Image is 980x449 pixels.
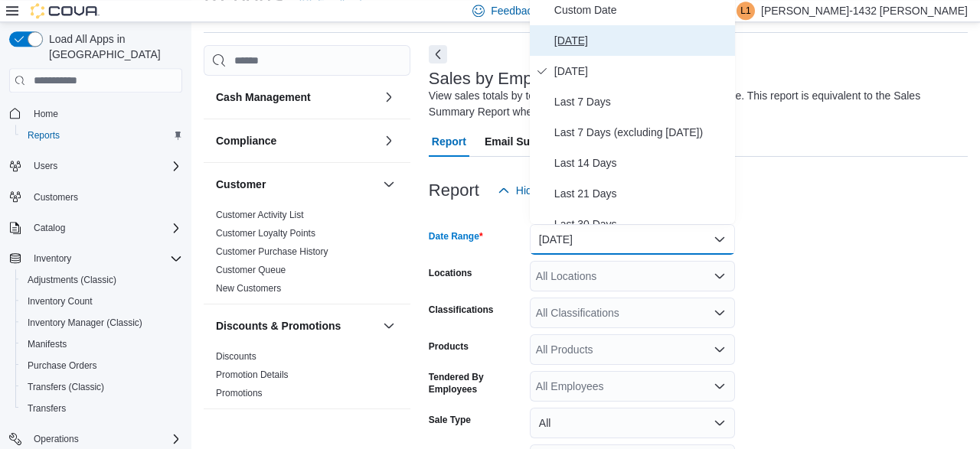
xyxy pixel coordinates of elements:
h3: Compliance [216,133,276,148]
span: Inventory Manager (Classic) [21,314,182,332]
button: Users [28,157,64,175]
span: Inventory Count [21,292,182,311]
button: Discounts & Promotions [216,318,377,333]
span: L1 [740,2,750,20]
label: Classifications [429,304,494,316]
button: Purchase Orders [15,355,188,376]
a: Manifests [21,335,73,353]
h3: Discounts & Promotions [216,318,341,333]
span: Last 7 Days [554,93,729,111]
span: Last 30 Days [554,215,729,233]
div: Lacy-1432 Manning [737,2,755,20]
span: [DATE] [554,62,729,80]
button: Catalog [28,219,71,237]
div: Discounts & Promotions [204,347,410,408]
a: Customers [28,188,84,207]
a: Home [28,105,64,123]
span: Operations [34,433,79,445]
span: Transfers [28,402,66,415]
h3: Customer [216,177,266,192]
label: Locations [429,267,472,279]
button: Compliance [380,132,398,150]
span: Catalog [34,222,65,234]
span: Discounts [216,350,256,363]
button: Inventory Manager (Classic) [15,312,188,333]
button: Customer [380,175,398,194]
a: Inventory Manager (Classic) [21,314,149,332]
span: Email Subscription [485,126,582,157]
span: Adjustments (Classic) [21,271,182,289]
button: Compliance [216,133,377,148]
label: Date Range [429,230,483,242]
span: Customers [34,191,78,203]
a: Customer Loyalty Points [216,228,315,239]
a: Customer Purchase History [216,246,328,257]
p: [PERSON_NAME]-1432 [PERSON_NAME] [761,2,968,20]
span: Inventory Manager (Classic) [28,317,142,329]
a: Promotions [216,388,263,399]
button: Discounts & Promotions [380,317,398,335]
span: Catalog [28,219,182,237]
span: Customers [28,187,182,207]
button: Next [429,45,447,63]
span: Load All Apps in [GEOGRAPHIC_DATA] [43,31,182,62]
span: Inventory [28,249,182,268]
span: Reports [21,126,182,145]
img: Cova [31,3,100,18]
h3: Report [429,181,479,200]
span: Customer Loyalty Points [216,227,315,239]
span: Transfers [21,399,182,418]
button: [DATE] [530,224,735,255]
button: Manifests [15,333,188,355]
div: View sales totals by tendered employee for a specified date range. This report is equivalent to t... [429,88,960,120]
button: All [530,408,735,438]
button: Home [3,102,188,124]
button: Transfers (Classic) [15,376,188,398]
a: Reports [21,126,66,145]
button: Customer [216,177,377,192]
span: Report [432,126,466,157]
button: Inventory [3,248,188,269]
span: Inventory Count [28,295,93,307]
button: Users [3,155,188,177]
span: Promotions [216,387,263,399]
button: Open list of options [714,343,726,356]
label: Sale Type [429,414,471,426]
span: Last 21 Days [554,184,729,203]
span: Customer Queue [216,264,286,276]
a: Transfers [21,399,72,418]
span: Customer Activity List [216,209,304,221]
button: Cash Management [216,89,377,105]
button: Cash Management [380,88,398,106]
span: New Customers [216,282,281,294]
span: Hide Parameters [516,183,596,198]
span: Home [28,103,182,122]
span: Manifests [21,335,182,353]
button: Inventory [28,249,77,268]
span: Users [28,157,182,175]
button: Transfers [15,398,188,419]
span: Adjustments (Classic) [28,274,116,286]
a: Customer Activity List [216,210,304,220]
button: Hide Parameters [492,175,603,206]
span: Promotion Details [216,369,289,381]
button: Reports [15,125,188,146]
a: New Customers [216,283,281,294]
span: Customer Purchase History [216,246,328,258]
button: Open list of options [714,380,726,392]
span: [DATE] [554,31,729,50]
h3: Sales by Employee (Tendered) [429,70,659,88]
span: Custom Date [554,1,729,19]
button: Adjustments (Classic) [15,269,188,291]
span: Last 14 Days [554,154,729,172]
span: Operations [28,430,182,448]
a: Inventory Count [21,292,99,311]
span: Reports [28,129,60,142]
button: Operations [28,430,85,448]
span: Feedback [491,3,537,18]
span: Transfers (Classic) [21,378,182,396]
span: Inventory [34,252,71,265]
span: Purchase Orders [28,360,97,372]
a: Discounts [216,351,256,362]
span: Manifests [28,338,67,350]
